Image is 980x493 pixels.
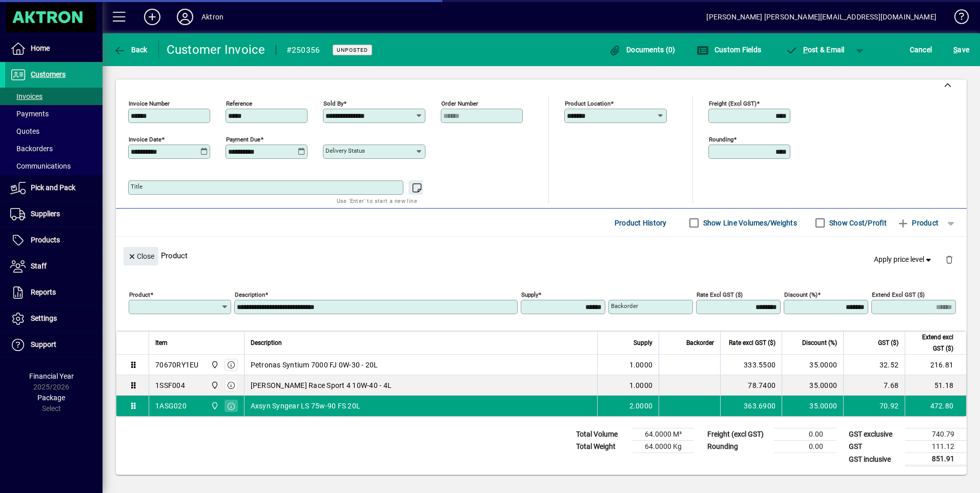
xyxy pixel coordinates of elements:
[31,183,75,192] span: Pick and Pack
[937,247,962,272] button: Delete
[634,337,652,348] span: Supply
[103,40,159,59] app-page-header-button: Back
[155,337,168,348] span: Item
[803,46,808,54] span: P
[323,100,343,107] mat-label: Sold by
[136,8,169,26] button: Add
[774,428,835,441] td: 0.00
[911,332,953,354] span: Extend excl GST ($)
[897,215,938,231] span: Product
[31,340,56,348] span: Support
[325,147,365,154] mat-label: Delivery status
[5,201,103,227] a: Suppliers
[802,337,837,348] span: Discount (%)
[5,36,103,61] a: Home
[609,46,676,54] span: Documents (0)
[235,291,265,298] mat-label: Description
[827,218,887,228] label: Show Cost/Profit
[727,380,775,391] div: 78.7400
[910,42,932,58] span: Cancel
[208,400,220,412] span: Central
[784,291,818,298] mat-label: Discount (%)
[844,428,905,441] td: GST exclusive
[565,100,610,107] mat-label: Product location
[226,100,252,107] mat-label: Reference
[953,42,969,58] span: ave
[905,396,966,416] td: 472.80
[251,337,282,348] span: Description
[774,441,835,453] td: 0.00
[905,453,967,466] td: 851.91
[5,228,103,253] a: Products
[31,314,57,322] span: Settings
[606,40,678,59] button: Documents (0)
[892,214,944,232] button: Product
[129,291,150,298] mat-label: Product
[167,42,266,58] div: Customer Invoice
[709,100,757,107] mat-label: Freight (excl GST)
[111,40,150,59] button: Back
[116,237,967,274] div: Product
[571,441,632,453] td: Total Weight
[5,332,103,358] a: Support
[729,337,775,348] span: Rate excl GST ($)
[632,441,694,453] td: 64.0000 Kg
[124,247,158,265] button: Close
[872,291,925,298] mat-label: Extend excl GST ($)
[10,127,39,135] span: Quotes
[629,401,653,411] span: 2.0000
[951,40,972,59] button: Save
[208,380,220,391] span: Central
[878,337,899,348] span: GST ($)
[201,9,223,25] div: Aktron
[337,195,417,207] mat-hint: Use 'Enter' to start a new line
[780,40,850,59] button: Post & Email
[843,375,905,396] td: 7.68
[782,396,843,416] td: 35.0000
[287,42,320,58] div: #250356
[31,210,60,218] span: Suppliers
[10,92,43,100] span: Invoices
[937,255,962,264] app-page-header-button: Delete
[727,401,775,411] div: 363.6900
[843,396,905,416] td: 70.92
[337,47,368,53] span: Unposted
[947,2,967,35] a: Knowledge Base
[29,372,74,380] span: Financial Year
[694,40,764,59] button: Custom Fields
[131,183,142,190] mat-label: Title
[953,46,957,54] span: S
[782,355,843,375] td: 35.0000
[727,360,775,370] div: 333.5500
[844,453,905,466] td: GST inclusive
[128,248,154,265] span: Close
[31,236,60,244] span: Products
[629,380,653,391] span: 1.0000
[5,88,103,105] a: Invoices
[155,380,185,391] div: 1SSF004
[251,380,392,391] span: [PERSON_NAME] Race Sport 4 10W-40 - 4L
[697,291,743,298] mat-label: Rate excl GST ($)
[709,136,733,143] mat-label: Rounding
[129,100,170,107] mat-label: Invoice number
[706,9,936,25] div: [PERSON_NAME] [PERSON_NAME][EMAIL_ADDRESS][DOMAIN_NAME]
[31,262,47,270] span: Staff
[571,428,632,441] td: Total Volume
[697,46,761,54] span: Custom Fields
[5,306,103,332] a: Settings
[5,157,103,175] a: Communications
[251,401,361,411] span: Axsyn Syngear LS 75w-90 FS 20L
[155,401,187,411] div: 1ASG020
[113,46,148,54] span: Back
[226,136,260,143] mat-label: Payment due
[874,254,933,265] span: Apply price level
[121,251,161,260] app-page-header-button: Close
[5,254,103,279] a: Staff
[208,359,220,371] span: Central
[702,441,774,453] td: Rounding
[10,162,71,170] span: Communications
[521,291,538,298] mat-label: Supply
[610,214,671,232] button: Product History
[31,288,56,296] span: Reports
[907,40,935,59] button: Cancel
